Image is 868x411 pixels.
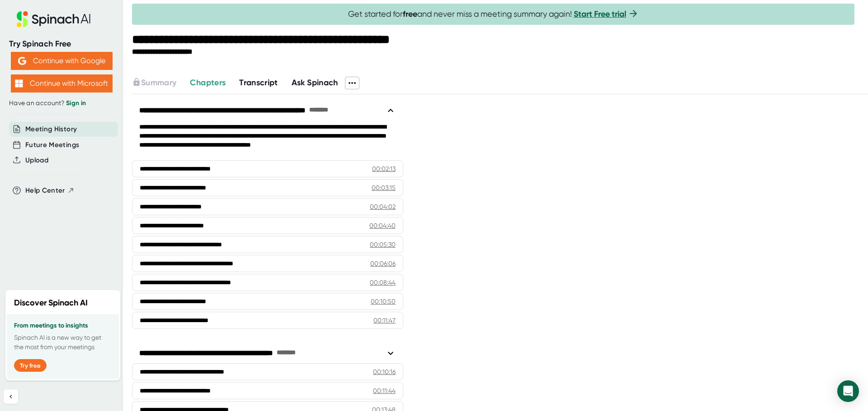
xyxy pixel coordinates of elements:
div: Open Intercom Messenger [837,380,859,402]
div: 00:05:30 [370,240,396,249]
button: Summary [132,77,176,89]
button: Chapters [190,77,226,89]
b: free [403,9,417,19]
span: Get started for and never miss a meeting summary again! [348,9,639,19]
span: Transcript [239,78,278,88]
a: Sign in [66,99,86,107]
div: 00:04:40 [369,221,396,230]
p: Spinach AI is a new way to get the most from your meetings [14,333,112,352]
div: Try Spinach Free [9,39,114,49]
div: 00:11:47 [373,316,396,325]
button: Continue with Google [11,52,113,70]
img: Aehbyd4JwY73AAAAAElFTkSuQmCC [18,57,26,65]
button: Ask Spinach [292,77,338,89]
div: 00:11:44 [373,386,396,395]
span: Chapters [190,78,226,88]
button: Meeting History [25,124,77,134]
button: Help Center [25,185,75,196]
span: Ask Spinach [292,78,338,88]
div: 00:04:02 [370,202,396,211]
span: Help Center [25,185,65,196]
div: 00:06:06 [370,259,396,268]
button: Continue with Microsoft [11,74,113,92]
h2: Discover Spinach AI [14,297,88,309]
div: 00:08:44 [370,278,396,287]
div: Upgrade to access [132,77,190,89]
button: Collapse sidebar [4,389,18,404]
button: Try free [14,359,47,372]
div: 00:02:13 [372,164,396,173]
button: Upload [25,155,48,166]
div: 00:10:50 [371,297,396,306]
div: Have an account? [9,99,114,107]
div: 00:10:16 [373,367,396,376]
button: Future Meetings [25,140,79,150]
button: Transcript [239,77,278,89]
div: 00:03:15 [372,183,396,192]
h3: From meetings to insights [14,322,112,329]
span: Summary [141,78,176,88]
a: Start Free trial [574,9,626,19]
